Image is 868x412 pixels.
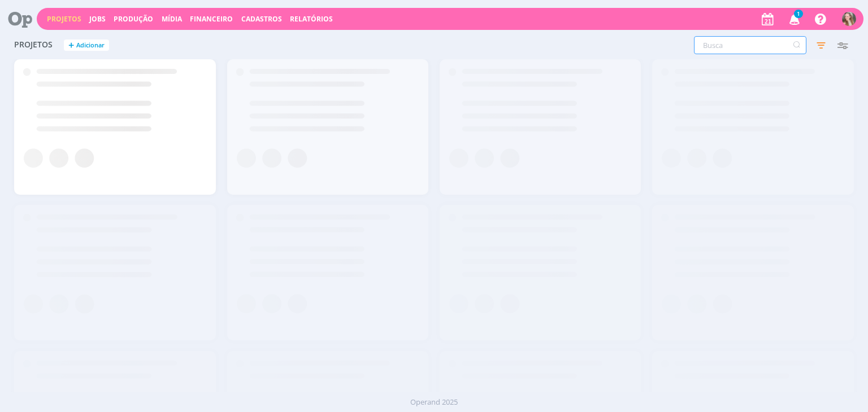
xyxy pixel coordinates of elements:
a: Projetos [47,14,81,24]
button: G [841,9,857,29]
span: + [68,40,74,51]
button: +Adicionar [64,40,109,51]
span: Projetos [14,40,53,50]
button: Mídia [158,15,185,24]
button: Jobs [86,15,109,24]
a: Jobs [89,14,106,24]
a: Mídia [162,14,182,24]
a: Relatórios [290,14,333,24]
span: Cadastros [241,14,282,24]
span: 1 [794,10,803,18]
button: 1 [782,9,805,29]
button: Cadastros [238,15,285,24]
button: Financeiro [186,15,236,24]
button: Produção [110,15,157,24]
a: Financeiro [190,14,233,24]
a: Produção [114,14,153,24]
input: Busca [694,36,806,54]
button: Relatórios [287,15,336,24]
span: Adicionar [76,42,105,49]
button: Projetos [44,15,85,24]
img: G [842,12,856,26]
